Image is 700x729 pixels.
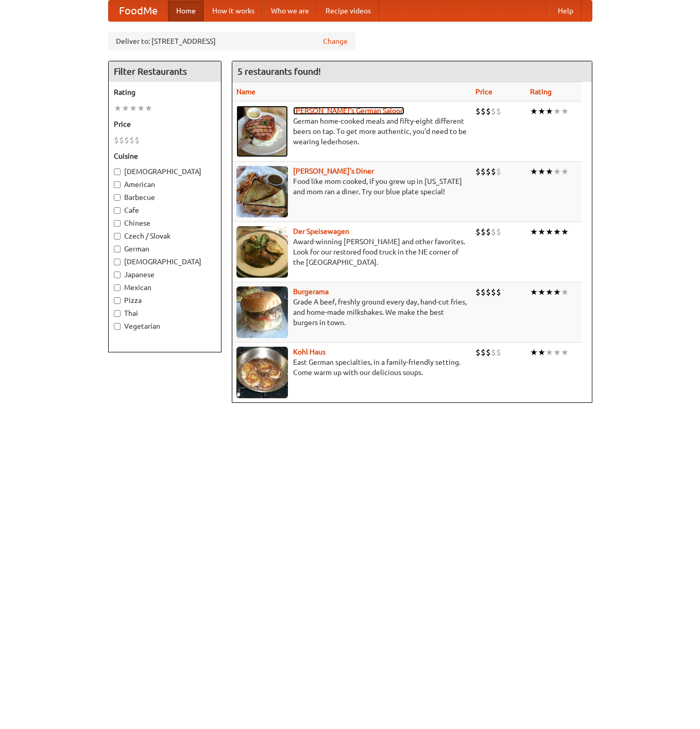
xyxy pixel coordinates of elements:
li: ★ [545,347,553,358]
label: Cafe [114,205,216,215]
p: German home-cooked meals and fifty-eight different beers on tap. To get more authentic, you'd nee... [236,116,467,147]
li: ★ [553,106,561,117]
li: ★ [530,166,538,177]
li: ★ [545,166,553,177]
li: $ [491,106,496,117]
li: $ [134,134,140,146]
a: Der Speisewagen [293,227,349,235]
li: ★ [553,286,561,298]
li: ★ [538,226,545,238]
a: Name [236,88,255,96]
li: $ [475,226,481,238]
li: ★ [530,347,538,358]
label: Japanese [114,269,216,280]
input: Czech / Slovak [114,233,121,240]
input: Cafe [114,207,121,214]
a: Kohl Haus [293,348,326,356]
li: ★ [545,286,553,298]
input: American [114,181,121,188]
li: $ [481,106,486,117]
li: $ [475,166,481,177]
li: $ [486,347,491,358]
a: Recipe videos [317,1,379,21]
li: $ [129,134,134,146]
li: $ [481,347,486,358]
li: ★ [145,103,152,114]
label: [DEMOGRAPHIC_DATA] [114,166,216,177]
li: ★ [553,226,561,238]
li: $ [119,134,124,146]
a: FoodMe [109,1,168,21]
a: How it works [204,1,263,21]
li: $ [475,347,481,358]
li: ★ [122,103,129,114]
li: ★ [530,286,538,298]
label: Thai [114,308,216,318]
li: $ [481,226,486,238]
li: ★ [553,347,561,358]
p: Grade A beef, freshly ground every day, hand-cut fries, and home-made milkshakes. We make the bes... [236,297,467,328]
li: ★ [561,106,569,117]
a: Rating [530,88,552,96]
li: $ [491,226,496,238]
li: $ [114,134,119,146]
li: ★ [545,106,553,117]
li: $ [481,286,486,298]
label: American [114,179,216,190]
li: $ [496,166,501,177]
ng-pluralize: 5 restaurants found! [237,66,321,76]
li: $ [491,166,496,177]
li: ★ [530,226,538,238]
li: ★ [538,106,545,117]
img: speisewagen.jpg [236,226,288,278]
input: Japanese [114,272,121,278]
li: $ [486,226,491,238]
li: $ [486,166,491,177]
li: ★ [530,106,538,117]
a: Burgerama [293,287,329,296]
h4: Filter Restaurants [109,61,221,82]
p: Food like mom cooked, if you grew up in [US_STATE] and mom ran a diner. Try our blue plate special! [236,176,467,197]
a: Price [475,88,492,96]
p: East German specialties, in a family-friendly setting. Come warm up with our delicious soups. [236,357,467,378]
img: kohlhaus.jpg [236,347,288,398]
label: [DEMOGRAPHIC_DATA] [114,257,216,267]
label: Vegetarian [114,321,216,331]
img: esthers.jpg [236,106,288,157]
p: Award-winning [PERSON_NAME] and other favorites. Look for our restored food truck in the NE corne... [236,236,467,267]
a: Help [550,1,582,21]
label: Pizza [114,295,216,306]
a: Who we are [263,1,317,21]
li: $ [486,286,491,298]
a: [PERSON_NAME]'s Diner [293,167,374,175]
label: Chinese [114,218,216,228]
li: ★ [561,286,569,298]
li: ★ [538,347,545,358]
a: [PERSON_NAME]'s German Saloon [293,107,404,115]
li: $ [475,286,481,298]
li: $ [124,134,129,146]
img: burgerama.jpg [236,286,288,338]
label: Czech / Slovak [114,231,216,241]
li: $ [481,166,486,177]
li: $ [475,106,481,117]
li: ★ [114,103,122,114]
li: $ [486,106,491,117]
li: ★ [561,226,569,238]
li: ★ [538,286,545,298]
input: Barbecue [114,194,121,201]
li: ★ [538,166,545,177]
input: Vegetarian [114,323,121,330]
label: Barbecue [114,192,216,202]
input: German [114,246,121,252]
h5: Cuisine [114,151,216,161]
a: Home [168,1,204,21]
li: ★ [561,166,569,177]
li: $ [496,226,501,238]
input: [DEMOGRAPHIC_DATA] [114,259,121,265]
input: Thai [114,310,121,317]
